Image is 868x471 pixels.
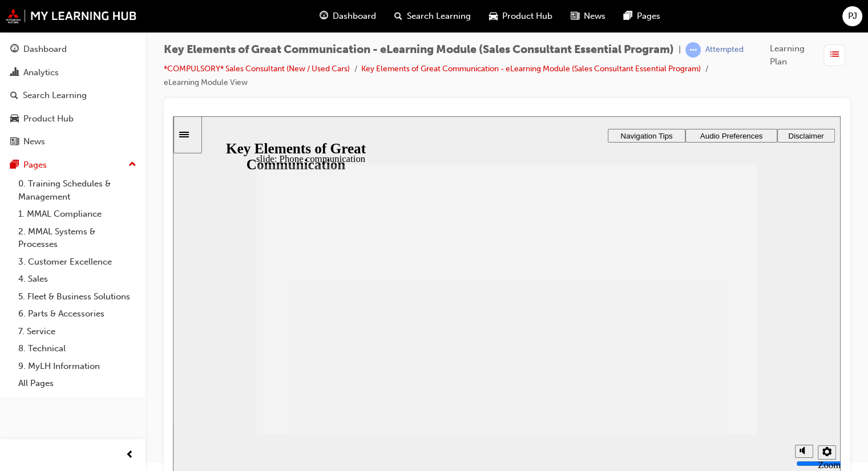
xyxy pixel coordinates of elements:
span: list-icon [830,48,839,62]
div: Attempted [705,44,744,55]
a: search-iconSearch Learning [385,5,480,28]
div: Product Hub [23,112,74,125]
a: 8. Technical [14,340,141,358]
button: PJ [842,6,862,26]
button: DashboardAnalyticsSearch LearningProduct HubNews [5,36,141,155]
span: up-icon [128,157,136,172]
a: 5. Fleet & Business Solutions [14,288,141,306]
img: mmal [6,9,137,23]
a: Product Hub [5,108,141,129]
button: Disclaimer [604,13,662,26]
span: prev-icon [126,448,134,462]
a: 6. Parts & Accessories [14,305,141,323]
span: Audio Preferences [527,15,590,24]
span: Search Learning [407,10,471,23]
span: Key Elements of Great Communication - eLearning Module (Sales Consultant Essential Program) [164,43,674,56]
span: news-icon [571,9,579,23]
span: Learning Plan [769,42,819,68]
a: 4. Sales [14,270,141,288]
button: Settings [645,329,663,343]
div: Dashboard [23,43,67,56]
a: *COMPULSORY* Sales Consultant (New / Used Cars) [164,64,350,74]
a: Key Elements of Great Communication - eLearning Module (Sales Consultant Essential Program) [361,64,701,74]
span: news-icon [10,137,19,147]
span: car-icon [10,114,19,124]
div: News [23,135,45,148]
a: All Pages [14,375,141,392]
button: Audio Preferences [512,13,604,26]
button: Pages [5,155,141,176]
span: Product Hub [502,10,552,23]
a: 9. MyLH Information [14,358,141,375]
span: guage-icon [10,44,19,55]
span: Dashboard [333,10,376,23]
div: Analytics [23,66,59,79]
span: Navigation Tips [447,15,499,24]
input: volume [623,343,697,352]
span: learningRecordVerb_ATTEMPT-icon [685,42,701,58]
li: eLearning Module View [164,76,248,90]
div: Search Learning [23,89,87,102]
span: car-icon [489,9,498,23]
a: 2. MMAL Systems & Processes [14,223,141,253]
span: search-icon [394,9,402,23]
a: Dashboard [5,39,141,60]
a: news-iconNews [562,5,615,28]
a: 1. MMAL Compliance [14,205,141,223]
span: guage-icon [320,9,328,23]
a: 0. Training Schedules & Management [14,175,141,205]
a: Search Learning [5,85,141,106]
span: | [679,43,681,56]
a: 7. Service [14,323,141,340]
a: pages-iconPages [615,5,669,28]
span: PJ [848,10,857,23]
span: Pages [637,10,660,23]
div: Pages [23,159,47,172]
span: search-icon [10,91,18,101]
a: car-iconProduct Hub [480,5,562,28]
button: Navigation Tips [435,13,512,26]
a: 3. Customer Excellence [14,253,141,271]
label: Zoom to fit [645,343,668,377]
button: Mute (Ctrl+Alt+M) [622,328,640,342]
a: guage-iconDashboard [310,5,385,28]
span: chart-icon [10,68,19,78]
button: Learning Plan [769,42,850,68]
span: pages-icon [624,9,632,23]
span: pages-icon [10,160,19,170]
a: News [5,131,141,152]
div: misc controls [616,319,662,356]
span: Disclaimer [615,15,651,24]
a: Analytics [5,62,141,83]
span: News [584,10,605,23]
